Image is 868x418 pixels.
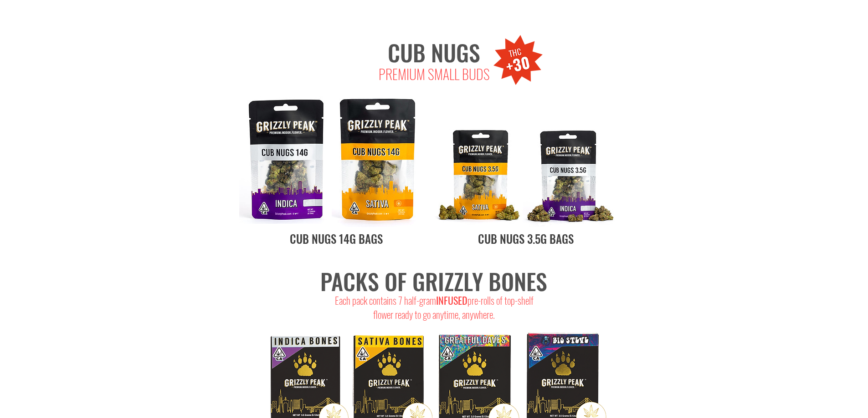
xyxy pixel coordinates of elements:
img: 092922-CUBNUG-INDICA.jpg [523,126,619,227]
span: CUB NUGS 3.5G BAGS [478,230,574,247]
span: PACKS OF GRIZZLY BONES [320,264,547,297]
img: 092922-CUBNUG-SATIVA.jpg [435,126,523,227]
span: CUB NUGS 14G BAGS [290,230,383,247]
img: 14gram_indica_wht-1.jpg [239,89,338,224]
img: thc-30.png [487,29,549,91]
span: INFUSED [436,293,467,307]
img: 14gram_sativa_wht-1.jpg [332,91,426,227]
span: CUB NUGS [388,35,480,69]
span: Each pack contains 7 half-gram pre-rolls of top-shelf flower ready to go anytime, anywhere. [335,293,534,322]
span: PREMIUM SMALL BUDS [379,64,490,84]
